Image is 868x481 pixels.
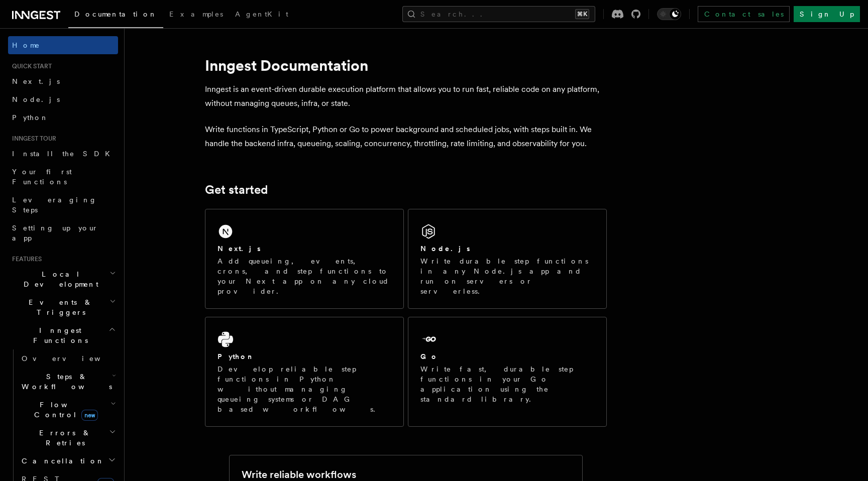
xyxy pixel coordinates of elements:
[205,123,607,151] p: Write functions in TypeScript, Python or Go to power background and scheduled jobs, with steps bu...
[420,351,439,362] h2: Go
[402,6,595,22] button: Search...⌘K
[12,113,49,122] span: Python
[74,10,157,18] span: Documentation
[420,364,594,404] p: Write fast, durable step functions in your Go application using the standard library.
[205,56,607,74] h1: Inngest Documentation
[18,456,104,466] span: Cancellation
[18,452,118,470] button: Cancellation
[8,72,118,90] a: Next.js
[408,209,607,309] a: Node.jsWrite durable step functions in any Node.js app and run on servers or serverless.
[205,317,404,427] a: PythonDevelop reliable step functions in Python without managing queueing systems or DAG based wo...
[169,10,223,18] span: Examples
[794,6,860,22] a: Sign Up
[68,3,163,28] a: Documentation
[8,219,118,247] a: Setting up your app
[12,40,40,50] span: Home
[18,372,112,392] span: Steps & Workflows
[229,3,294,27] a: AgentKit
[12,95,60,103] span: Node.js
[8,36,118,54] a: Home
[12,168,72,186] span: Your first Functions
[8,145,118,163] a: Install the SDK
[8,163,118,191] a: Your first Functions
[18,368,118,396] button: Steps & Workflows
[18,400,111,420] span: Flow Control
[218,244,261,254] h2: Next.js
[218,256,391,296] p: Add queueing, events, crons, and step functions to your Next app on any cloud provider.
[698,6,790,22] a: Contact sales
[575,9,589,19] kbd: ⌘K
[420,256,594,296] p: Write durable step functions in any Node.js app and run on servers or serverless.
[18,396,118,424] button: Flow Controlnew
[163,3,229,27] a: Examples
[12,77,60,85] span: Next.js
[8,62,52,70] span: Quick start
[22,354,125,363] span: Overview
[8,108,118,127] a: Python
[8,297,110,317] span: Events & Triggers
[8,269,110,289] span: Local Development
[12,196,97,214] span: Leveraging Steps
[8,325,108,345] span: Inngest Functions
[81,410,98,421] span: new
[8,255,42,263] span: Features
[205,82,607,110] p: Inngest is an event-driven durable execution platform that allows you to run fast, reliable code ...
[8,293,118,321] button: Events & Triggers
[218,351,255,362] h2: Python
[12,224,98,242] span: Setting up your app
[18,424,118,452] button: Errors & Retries
[8,265,118,293] button: Local Development
[205,209,404,309] a: Next.jsAdd queueing, events, crons, and step functions to your Next app on any cloud provider.
[8,135,56,143] span: Inngest tour
[8,90,118,108] a: Node.js
[12,150,116,158] span: Install the SDK
[657,8,681,20] button: Toggle dark mode
[18,349,118,368] a: Overview
[205,183,268,197] a: Get started
[218,364,391,414] p: Develop reliable step functions in Python without managing queueing systems or DAG based workflows.
[8,321,118,349] button: Inngest Functions
[235,10,288,18] span: AgentKit
[18,428,109,448] span: Errors & Retries
[8,191,118,219] a: Leveraging Steps
[408,317,607,427] a: GoWrite fast, durable step functions in your Go application using the standard library.
[420,244,470,254] h2: Node.js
